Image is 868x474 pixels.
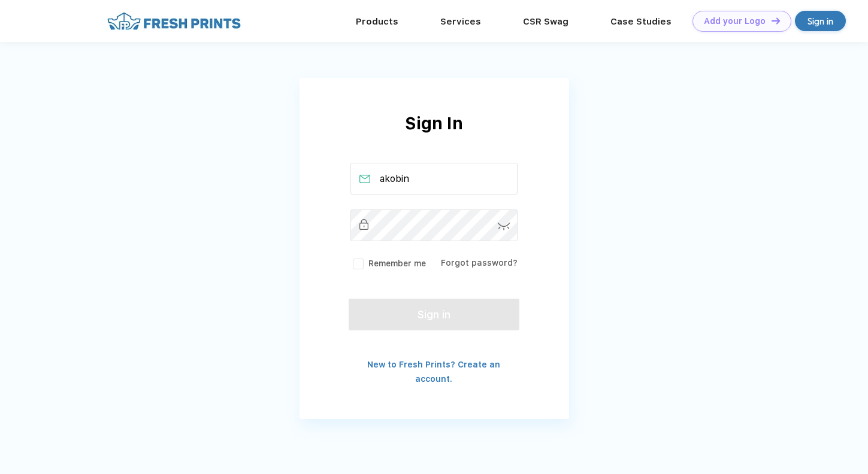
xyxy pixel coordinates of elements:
img: password_inactive.svg [359,219,369,230]
img: password-icon.svg [498,223,510,230]
a: Forgot password? [441,258,518,268]
img: fo%20logo%202.webp [104,11,244,32]
img: email_active.svg [359,175,370,183]
a: New to Fresh Prints? Create an account. [367,360,500,384]
a: Products [356,16,398,27]
a: CSR Swag [523,16,568,27]
a: Services [440,16,481,27]
div: Sign in [807,14,833,28]
button: Sign in [349,299,519,330]
div: Add your Logo [704,16,766,26]
input: Email [350,163,518,195]
img: DT [772,17,780,24]
label: Remember me [350,257,426,270]
div: Sign In [300,111,569,163]
a: Sign in [795,11,846,31]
